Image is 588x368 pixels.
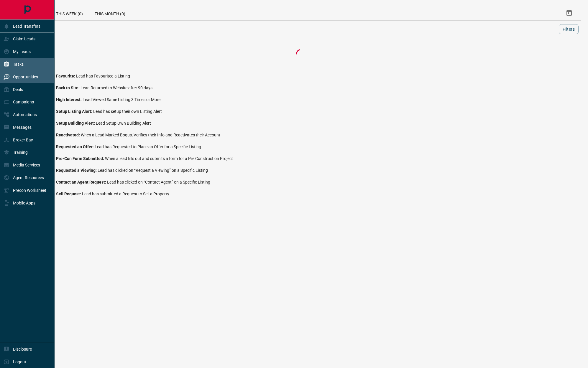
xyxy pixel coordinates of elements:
[56,144,95,149] span: Requested an Offer
[56,97,83,102] span: High Interest
[96,121,151,126] span: Lead Setup Own Building Alert
[89,6,131,20] div: This Month (0)
[56,133,81,137] span: Reactivated
[83,97,160,102] span: Lead Viewed Same Listing 3 Times or More
[56,180,107,184] span: Contact an Agent Request
[93,109,162,114] span: Lead has setup their own Listing Alert
[56,74,76,78] span: Favourite
[56,109,93,114] span: Setup Listing Alert
[95,144,201,149] span: Lead has Requested to Place an Offer for a Specific Listing
[50,6,89,20] div: This Week (0)
[559,24,579,34] button: Filters
[56,192,82,196] span: Sell Request
[105,156,233,161] span: When a lead fills out and submits a form for a Pre Construction Project
[562,6,576,20] button: Select Date Range
[271,48,330,60] div: Loading
[81,85,152,90] span: Lead Returned to Website after 90 days
[56,156,105,161] span: Pre-Con Form Submitted
[56,121,96,126] span: Setup Building Alert
[98,168,208,173] span: Lead has clicked on “Request a Viewing” on a Specific Listing
[107,180,210,184] span: Lead has clicked on “Contact Agent” on a Specific Listing
[56,85,81,90] span: Back to Site
[76,74,130,78] span: Lead has Favourited a Listing
[82,192,169,196] span: Lead has submitted a Request to Sell a Property
[81,133,220,137] span: When a Lead Marked Bogus, Verifies their Info and Reactivates their Account
[56,168,98,173] span: Requested a Viewing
